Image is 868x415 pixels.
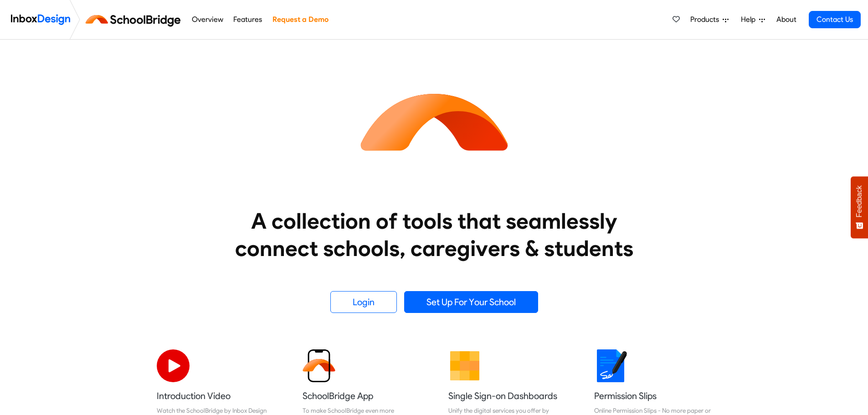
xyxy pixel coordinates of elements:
[231,10,265,29] a: Features
[855,185,863,217] span: Feedback
[157,349,190,382] img: 2022_07_11_icon_video_playback.svg
[303,349,335,382] img: 2022_01_13_icon_sb_app.svg
[851,176,868,238] button: Feedback - Show survey
[404,291,538,313] a: Set Up For Your School
[352,40,516,204] img: icon_schoolbridge.svg
[774,10,799,29] a: About
[270,10,331,29] a: Request a Demo
[809,11,861,28] a: Contact Us
[330,291,397,313] a: Login
[218,207,651,262] heading: A collection of tools that seamlessly connect schools, caregivers & students
[157,389,274,402] h5: Introduction Video
[690,14,723,25] span: Products
[84,9,186,31] img: schoolbridge logo
[741,14,759,25] span: Help
[303,389,420,402] h5: SchoolBridge App
[594,389,712,402] h5: Permission Slips
[448,349,481,382] img: 2022_01_13_icon_grid.svg
[189,10,226,29] a: Overview
[594,349,627,382] img: 2022_01_18_icon_signature.svg
[737,10,769,29] a: Help
[448,389,566,402] h5: Single Sign-on Dashboards
[687,10,732,29] a: Products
